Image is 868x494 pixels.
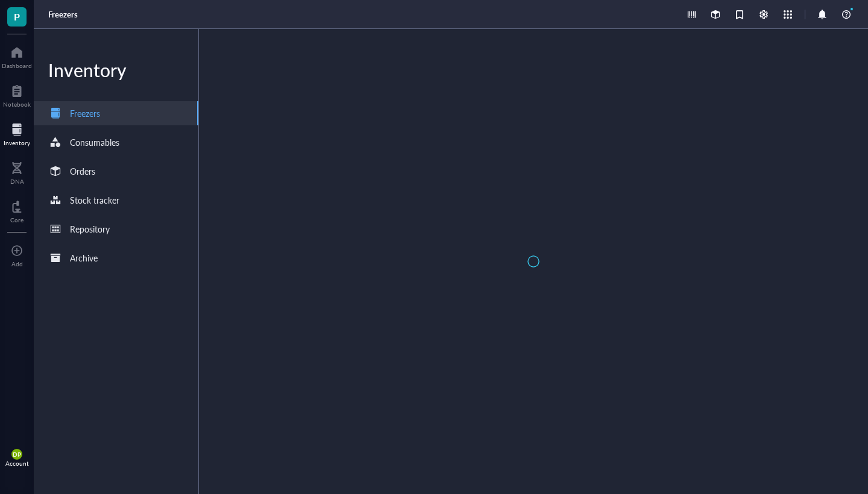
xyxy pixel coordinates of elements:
[13,451,21,458] span: DP
[10,158,24,185] a: DNA
[70,107,100,120] div: Freezers
[3,81,31,108] a: Notebook
[34,159,198,183] a: Orders
[10,197,24,224] a: Core
[70,136,119,149] div: Consumables
[10,216,24,224] div: Core
[48,9,80,20] a: Freezers
[70,164,95,178] div: Orders
[70,193,119,207] div: Stock tracker
[2,62,32,69] div: Dashboard
[5,460,29,467] div: Account
[34,217,198,241] a: Repository
[3,101,31,108] div: Notebook
[34,246,198,270] a: Archive
[4,139,30,146] div: Inventory
[34,58,198,82] div: Inventory
[70,251,98,264] div: Archive
[11,260,23,267] div: Add
[70,222,110,236] div: Repository
[34,101,198,125] a: Freezers
[4,120,30,146] a: Inventory
[34,130,198,154] a: Consumables
[2,43,32,69] a: Dashboard
[14,9,20,24] span: P
[34,188,198,212] a: Stock tracker
[10,178,24,185] div: DNA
